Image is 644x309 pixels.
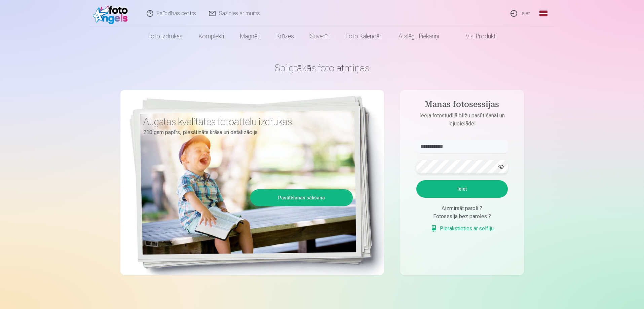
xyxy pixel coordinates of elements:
a: Suvenīri [302,27,338,46]
a: Pierakstieties ar selfiju [430,225,494,233]
h3: Augstas kvalitātes fotoattēlu izdrukas [143,116,348,128]
img: /fa1 [93,3,131,24]
a: Komplekti [191,27,232,46]
a: Krūzes [268,27,302,46]
h1: Spilgtākās foto atmiņas [120,62,524,74]
div: Aizmirsāt paroli ? [416,204,508,213]
h4: Manas fotosessijas [410,100,515,112]
a: Visi produkti [447,27,505,46]
a: Atslēgu piekariņi [390,27,447,46]
p: 210 gsm papīrs, piesātināta krāsa un detalizācija [143,128,348,137]
p: Ieeja fotostudijā bilžu pasūtīšanai un lejupielādei [410,112,515,128]
button: Ieiet [416,180,508,198]
div: Fotosesija bez paroles ? [416,213,508,221]
a: Magnēti [232,27,268,46]
a: Pasūtīšanas sākšana [251,190,352,205]
a: Foto kalendāri [338,27,390,46]
a: Foto izdrukas [140,27,191,46]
